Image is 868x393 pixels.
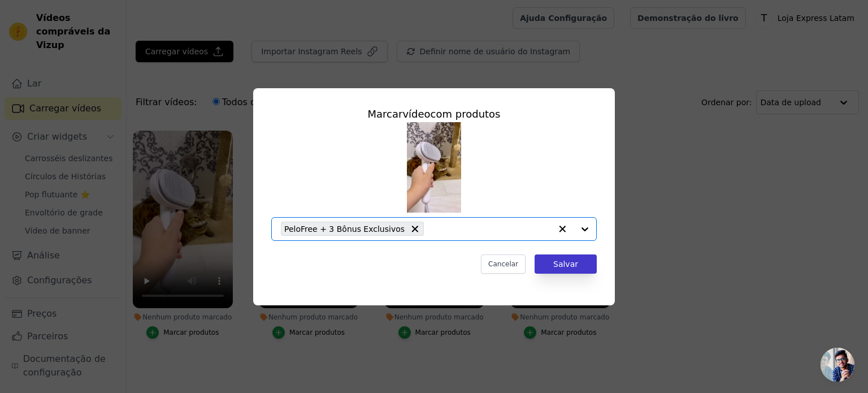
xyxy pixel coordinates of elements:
img: tn-2434843aeb6f4b42bc227e98bf38a320.png [407,122,461,213]
font: PeloFree + 3 Bônus Exclusivos [284,224,405,234]
font: com produtos [431,108,501,120]
font: Marcar [368,108,403,120]
font: Cancelar [488,260,518,268]
font: vídeo [402,108,430,120]
font: Salvar [553,260,578,269]
div: Bate-papo aberto [821,348,854,382]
